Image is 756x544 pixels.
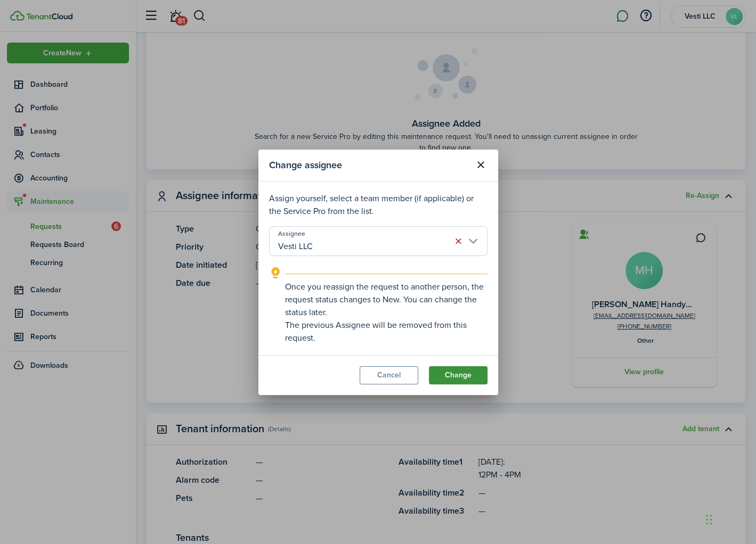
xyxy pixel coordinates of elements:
button: Change [429,366,487,384]
i: outline [269,267,282,279]
div: Drag [706,504,712,535]
input: Unassigned [269,226,487,256]
iframe: Chat Widget [703,493,756,544]
button: Cancel [360,366,418,384]
button: Close modal [472,156,490,174]
modal-title: Change assignee [269,155,469,176]
p: Assign yourself, select a team member (if applicable) or the Service Pro from the list. [269,192,487,218]
explanation-description: Once you reassign the request to another person, the request status changes to New. You can chang... [285,281,487,344]
button: Clear [451,234,466,249]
